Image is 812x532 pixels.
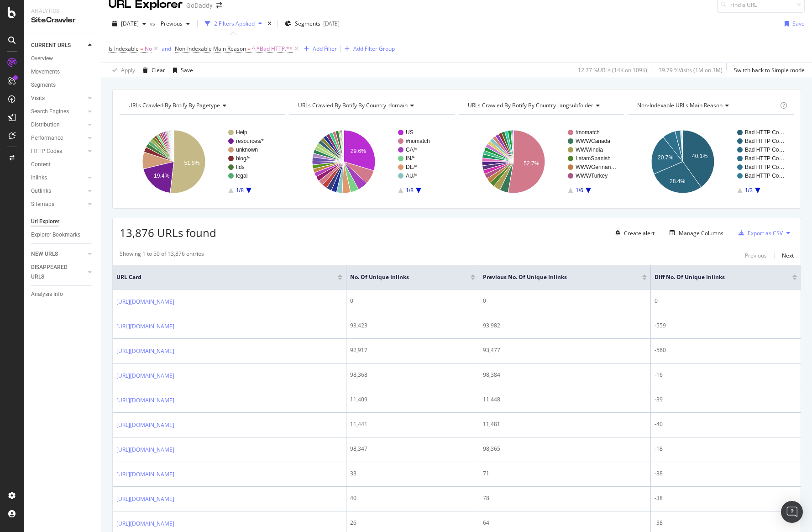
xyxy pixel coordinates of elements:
a: Performance [31,133,85,143]
span: URLs Crawled By Botify By country_langsubfolder [468,101,593,109]
a: Explorer Bookmarks [31,230,94,240]
a: HTTP Codes [31,147,85,156]
span: No [145,42,152,55]
div: Overview [31,54,53,63]
span: = [140,45,143,53]
h4: URLs Crawled By Botify By country_langsubfolder [466,98,616,113]
h4: Non-Indexable URLs Main Reason [635,98,778,113]
text: US [406,129,414,136]
text: resources/* [236,138,264,144]
div: HTTP Codes [31,147,62,156]
button: Add Filter [300,43,337,54]
div: Distribution [31,120,60,130]
div: 98,384 [483,371,647,379]
div: Content [31,160,51,169]
span: Is Indexable [109,45,139,53]
text: unknown [236,147,258,153]
div: -38 [655,494,797,502]
text: 1/3 [745,187,753,194]
button: Segments[DATE] [281,16,343,31]
span: 2025 Aug. 31st [121,20,139,27]
text: Bad HTTP Co… [745,147,784,153]
div: Outlinks [31,186,51,196]
span: Non-Indexable Main Reason [175,45,246,53]
span: vs [150,20,157,27]
text: Help [236,129,247,136]
text: 40.1% [692,153,707,159]
text: legal [236,173,247,179]
div: Inlinks [31,173,47,183]
a: [URL][DOMAIN_NAME] [116,519,174,528]
text: 1/8 [236,187,244,194]
a: Segments [31,80,94,90]
div: SiteCrawler [31,15,94,26]
text: Bad HTTP Co… [745,138,784,144]
a: Url Explorer [31,217,94,226]
svg: A chart. [120,122,285,201]
div: 11,481 [483,420,647,428]
div: 11,441 [350,420,475,428]
span: Segments [295,20,320,27]
a: [URL][DOMAIN_NAME] [116,495,174,504]
div: Visits [31,94,45,103]
button: Save [781,16,805,31]
div: 93,982 [483,321,647,330]
text: 1/6 [576,187,583,194]
a: Distribution [31,120,85,130]
a: Outlinks [31,186,85,196]
text: LatamSpanish [576,155,611,162]
div: CURRENT URLS [31,41,71,50]
div: 78 [483,494,647,502]
div: Open Intercom Messenger [781,501,803,523]
div: Analysis Info [31,290,63,299]
text: 1/8 [406,187,414,194]
text: 51.9% [184,160,199,166]
text: 28.4% [670,178,685,184]
text: #nomatch [406,138,430,144]
div: GoDaddy [186,1,213,10]
a: [URL][DOMAIN_NAME] [116,347,174,356]
div: A chart. [629,122,794,201]
div: Manage Columns [679,229,723,237]
div: Apply [121,66,135,74]
text: blog/* [236,155,250,162]
button: Switch back to Simple mode [730,63,805,78]
div: 71 [483,469,647,478]
span: No. of Unique Inlinks [350,273,456,281]
button: 2 Filters Applied [201,16,266,31]
div: Movements [31,67,60,77]
text: WWWIndia [576,147,603,153]
div: Add Filter Group [353,45,395,53]
div: 0 [483,297,647,305]
div: 40 [350,494,475,502]
div: Create alert [624,229,655,237]
div: 93,423 [350,321,475,330]
a: Movements [31,67,94,77]
div: -16 [655,371,797,379]
button: Add Filter Group [341,43,395,54]
div: 11,409 [350,395,475,404]
div: Save [792,20,805,27]
text: Bad HTTP Co… [745,164,784,170]
svg: A chart. [289,122,455,201]
a: Search Engines [31,107,85,116]
div: 98,365 [483,445,647,453]
button: Save [169,63,193,78]
div: and [162,45,171,53]
text: WWWGerman… [576,164,616,170]
div: Url Explorer [31,217,59,226]
div: Explorer Bookmarks [31,230,80,240]
a: Visits [31,94,85,103]
div: A chart. [459,122,624,201]
button: Previous [745,250,767,261]
h4: URLs Crawled By Botify By pagetype [126,98,277,113]
text: 52.7% [524,160,539,167]
div: [DATE] [323,20,340,27]
text: Bad HTTP Co… [745,155,784,162]
text: 29.6% [350,148,366,154]
div: NEW URLS [31,249,58,259]
button: Previous [157,16,194,31]
span: URL Card [116,273,335,281]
